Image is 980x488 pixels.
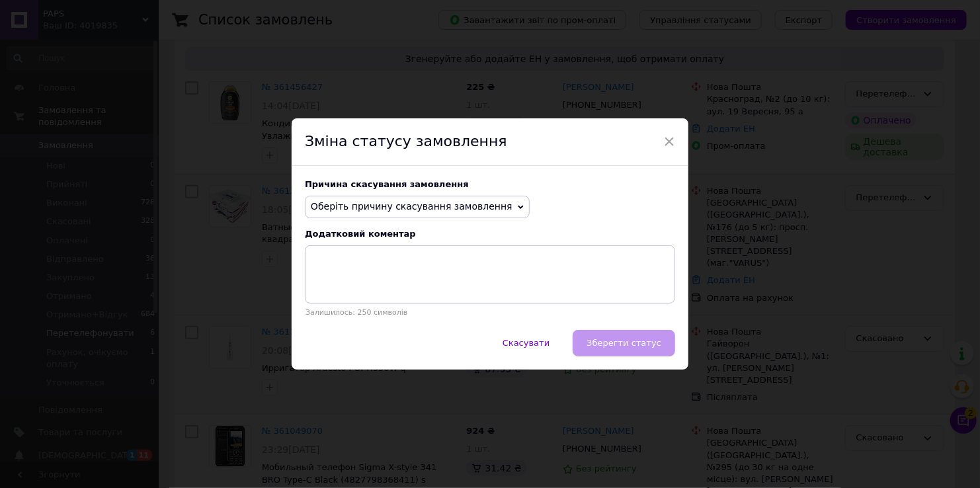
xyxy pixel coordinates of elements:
span: Скасувати [503,338,550,348]
div: Додатковий коментар [305,229,675,239]
button: Скасувати [489,330,563,356]
span: Оберіть причину скасування замовлення [311,201,512,212]
p: Залишилось: 250 символів [305,308,675,317]
div: Причина скасування замовлення [305,179,675,189]
span: × [663,130,675,153]
div: Зміна статусу замовлення [292,118,688,166]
